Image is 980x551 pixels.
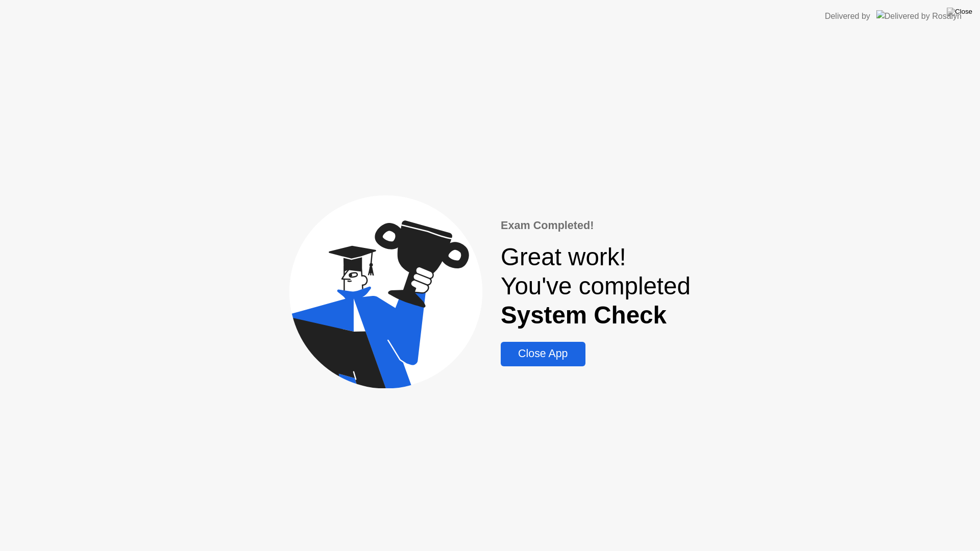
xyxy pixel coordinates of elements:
[504,347,582,360] div: Close App
[501,242,691,330] div: Great work! You've completed
[825,10,870,22] div: Delivered by
[876,10,962,22] img: Delivered by Rosalyn
[947,8,972,16] img: Close
[501,217,691,234] div: Exam Completed!
[501,302,667,329] b: System Check
[501,342,585,366] button: Close App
